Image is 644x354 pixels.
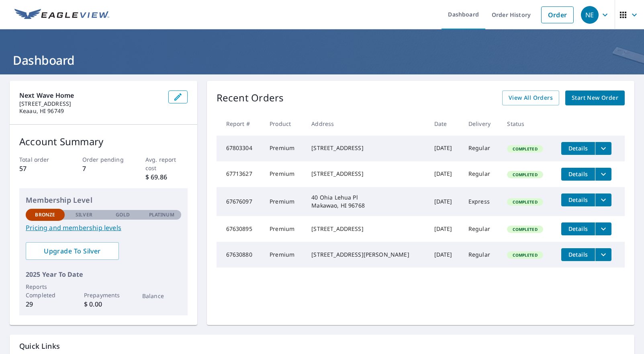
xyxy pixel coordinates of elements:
[428,187,462,216] td: [DATE]
[26,282,65,299] p: Reports Completed
[566,251,590,258] span: Details
[19,100,162,107] p: [STREET_ADDRESS]
[581,6,599,24] div: NE
[19,107,162,115] p: Keaau, HI 96749
[26,270,181,279] p: 2025 Year To Date
[76,211,92,218] p: Silver
[311,225,421,233] div: [STREET_ADDRESS]
[311,144,421,152] div: [STREET_ADDRESS]
[26,242,119,260] a: Upgrade To Silver
[462,161,501,187] td: Regular
[566,170,590,178] span: Details
[311,251,421,259] div: [STREET_ADDRESS][PERSON_NAME]
[217,112,264,136] th: Report #
[32,247,112,255] span: Upgrade To Silver
[508,146,542,152] span: Completed
[263,112,305,136] th: Product
[509,93,553,103] span: View All Orders
[462,187,501,216] td: Express
[311,170,421,178] div: [STREET_ADDRESS]
[145,155,188,172] p: Avg. report cost
[561,193,595,206] button: detailsBtn-67676097
[14,9,109,21] img: EV Logo
[566,144,590,152] span: Details
[217,136,264,161] td: 67803304
[595,142,611,155] button: filesDropdownBtn-67803304
[263,136,305,161] td: Premium
[217,216,264,242] td: 67630895
[541,6,574,23] a: Order
[217,91,284,105] p: Recent Orders
[502,91,559,105] a: View All Orders
[508,252,542,258] span: Completed
[595,168,611,181] button: filesDropdownBtn-67713627
[116,211,129,218] p: Gold
[561,222,595,235] button: detailsBtn-67630895
[305,112,427,136] th: Address
[462,242,501,268] td: Regular
[561,142,595,155] button: detailsBtn-67803304
[566,225,590,233] span: Details
[311,193,421,210] div: 40 Ohia Lehua Pl Makawao, HI 96768
[35,211,55,218] p: Bronze
[26,223,181,233] a: Pricing and membership levels
[428,136,462,161] td: [DATE]
[19,134,188,149] p: Account Summary
[428,112,462,136] th: Date
[82,155,125,164] p: Order pending
[595,248,611,261] button: filesDropdownBtn-67630880
[462,216,501,242] td: Regular
[595,222,611,235] button: filesDropdownBtn-67630895
[561,168,595,181] button: detailsBtn-67713627
[84,299,123,309] p: $ 0.00
[462,112,501,136] th: Delivery
[428,216,462,242] td: [DATE]
[145,172,188,182] p: $ 69.86
[19,155,61,164] p: Total order
[501,112,555,136] th: Status
[26,299,65,309] p: 29
[428,161,462,187] td: [DATE]
[595,193,611,206] button: filesDropdownBtn-67676097
[508,226,542,232] span: Completed
[462,136,501,161] td: Regular
[217,161,264,187] td: 67713627
[263,216,305,242] td: Premium
[82,164,125,173] p: 7
[84,291,123,299] p: Prepayments
[217,187,264,216] td: 67676097
[565,91,625,105] a: Start New Order
[572,93,618,103] span: Start New Order
[149,211,174,218] p: Platinum
[263,242,305,268] td: Premium
[142,292,181,300] p: Balance
[19,341,625,351] p: Quick Links
[19,91,162,100] p: Next Wave Home
[217,242,264,268] td: 67630880
[10,52,634,68] h1: Dashboard
[561,248,595,261] button: detailsBtn-67630880
[566,196,590,204] span: Details
[263,187,305,216] td: Premium
[508,172,542,177] span: Completed
[508,199,542,205] span: Completed
[19,164,61,173] p: 57
[263,161,305,187] td: Premium
[428,242,462,268] td: [DATE]
[26,195,181,206] p: Membership Level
